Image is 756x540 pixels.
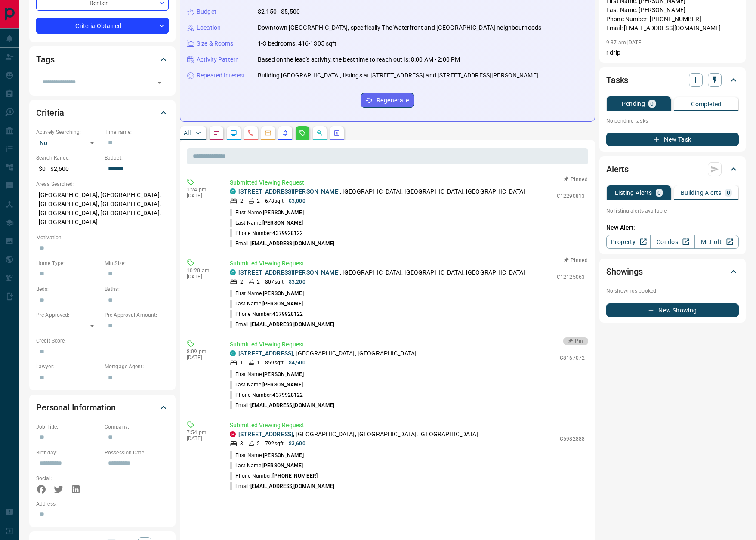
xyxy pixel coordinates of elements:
[299,130,306,136] svg: Requests
[36,18,169,34] div: Criteria Obtained
[238,187,525,196] p: , [GEOGRAPHIC_DATA], [GEOGRAPHIC_DATA], [GEOGRAPHIC_DATA]
[289,359,305,367] p: $4,500
[36,106,64,120] h2: Criteria
[36,102,169,123] div: Criteria
[238,188,340,195] a: [STREET_ADDRESS][PERSON_NAME]
[230,259,585,268] p: Submitted Viewing Request
[263,452,303,458] span: [PERSON_NAME]
[272,230,303,236] span: 4379928122
[238,349,417,358] p: , [GEOGRAPHIC_DATA], [GEOGRAPHIC_DATA]
[606,162,629,176] h2: Alerts
[230,451,304,459] p: First Name:
[105,363,169,370] p: Mortgage Agent:
[187,193,217,199] p: [DATE]
[681,190,722,196] p: Building Alerts
[36,180,169,188] p: Areas Searched:
[36,363,100,370] p: Lawyer:
[622,101,645,107] p: Pending
[247,130,254,136] svg: Calls
[230,240,334,247] p: Email:
[36,136,100,150] div: No
[187,355,217,361] p: [DATE]
[606,48,739,57] p: r drip
[105,311,169,319] p: Pre-Approval Amount:
[36,162,100,176] p: $0 - $2,600
[563,337,588,345] button: Pin
[650,101,654,107] p: 0
[606,287,739,295] p: No showings booked
[606,303,739,317] button: New Showing
[606,114,739,127] p: No pending tasks
[36,285,100,293] p: Beds:
[262,220,303,226] span: [PERSON_NAME]
[361,93,414,108] button: Regenerate
[263,210,303,216] span: [PERSON_NAME]
[257,197,260,205] p: 2
[197,71,245,80] p: Repeated Interest
[606,207,739,215] p: No listing alerts available
[606,40,643,46] p: 9:37 am [DATE]
[197,23,221,32] p: Location
[257,278,260,286] p: 2
[230,290,304,297] p: First Name:
[230,188,236,194] div: condos.ca
[230,421,585,430] p: Submitted Viewing Request
[187,429,217,435] p: 7:54 pm
[36,259,100,267] p: Home Type:
[154,77,166,89] button: Open
[36,475,100,482] p: Social:
[272,311,303,317] span: 4379928122
[230,391,303,399] p: Phone Number:
[250,321,334,327] span: [EMAIL_ADDRESS][DOMAIN_NAME]
[105,449,169,457] p: Possession Date:
[230,130,237,136] svg: Lead Browsing Activity
[606,261,739,282] div: Showings
[230,401,334,409] p: Email:
[36,52,54,66] h2: Tags
[606,73,628,87] h2: Tasks
[250,402,334,408] span: [EMAIL_ADDRESS][DOMAIN_NAME]
[36,128,100,136] p: Actively Searching:
[230,381,303,389] p: Last Name:
[187,349,217,355] p: 8:09 pm
[36,397,169,418] div: Personal Information
[257,359,260,367] p: 1
[258,55,460,64] p: Based on the lead's activity, the best time to reach out is: 8:00 AM - 2:00 PM
[36,234,169,241] p: Motivation:
[187,274,217,280] p: [DATE]
[184,130,191,136] p: All
[258,71,538,80] p: Building [GEOGRAPHIC_DATA], listings at [STREET_ADDRESS] and [STREET_ADDRESS][PERSON_NAME]
[238,350,293,357] a: [STREET_ADDRESS]
[333,130,340,136] svg: Agent Actions
[727,190,730,196] p: 0
[263,290,303,296] span: [PERSON_NAME]
[230,269,236,275] div: condos.ca
[197,55,239,64] p: Activity Pattern
[694,235,739,249] a: Mr.Loft
[238,269,340,276] a: [STREET_ADDRESS][PERSON_NAME]
[230,482,334,490] p: Email:
[230,431,236,437] div: property.ca
[240,440,243,447] p: 3
[265,197,284,205] p: 678 sqft
[238,431,293,438] a: [STREET_ADDRESS]
[606,133,739,146] button: New Task
[289,197,305,205] p: $3,000
[560,435,585,443] p: C5982888
[238,430,478,439] p: , [GEOGRAPHIC_DATA], [GEOGRAPHIC_DATA], [GEOGRAPHIC_DATA]
[240,197,243,205] p: 2
[187,435,217,441] p: [DATE]
[230,462,303,469] p: Last Name:
[230,178,585,187] p: Submitted Viewing Request
[563,176,588,183] button: Pinned
[105,128,169,136] p: Timeframe:
[36,401,116,414] h2: Personal Information
[36,49,169,70] div: Tags
[258,39,337,48] p: 1-3 bedrooms, 416-1305 sqft
[265,130,272,136] svg: Emails
[606,70,739,90] div: Tasks
[557,192,585,200] p: C12290813
[560,354,585,362] p: C8167072
[563,256,588,264] button: Pinned
[240,278,243,286] p: 2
